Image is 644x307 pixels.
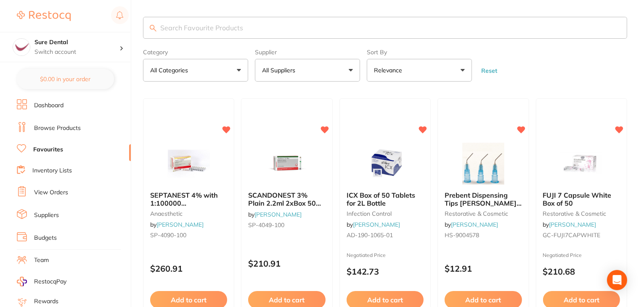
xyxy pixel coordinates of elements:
[32,167,72,175] a: Inventory Lists
[543,221,596,228] span: by
[543,191,612,207] span: FUJI 7 Capsule White Box of 50
[374,66,405,74] p: Relevance
[347,221,400,228] span: by
[347,252,424,258] small: Negotiated Price
[150,191,227,207] b: SEPTANEST 4% with 1:100000 adrenalin 2.2ml 2xBox 50 GOLD
[34,234,57,242] a: Budgets
[150,210,227,217] small: anaesthetic
[347,231,393,239] span: AD-190-1065-01
[445,191,522,215] span: Prebent Dispensing Tips [PERSON_NAME] 25G Blue 100 pack
[162,143,216,185] img: SEPTANEST 4% with 1:100000 adrenalin 2.2ml 2xBox 50 GOLD
[34,124,81,132] a: Browse Products
[451,221,498,228] a: [PERSON_NAME]
[262,66,299,74] p: All Suppliers
[479,67,500,74] button: Reset
[543,231,601,239] span: GC-FUJI7CAPWHITE
[367,59,472,82] button: Relevance
[17,277,66,286] a: RestocqPay
[445,210,522,217] small: restorative & cosmetic
[143,49,248,56] label: Category
[358,143,412,185] img: ICX Box of 50 Tablets for 2L Bottle
[543,210,620,217] small: restorative & cosmetic
[34,38,119,47] h4: Sure Dental
[248,259,325,268] p: $210.91
[254,211,302,218] a: [PERSON_NAME]
[554,143,609,185] img: FUJI 7 Capsule White Box of 50
[17,277,27,286] img: RestocqPay
[17,6,71,26] a: Restocq Logo
[543,267,620,276] p: $210.68
[150,191,227,222] span: SEPTANEST 4% with 1:100000 [MEDICAL_DATA] 2.2ml 2xBox 50 GOLD
[543,252,620,258] small: Negotiated Price
[34,211,59,220] a: Suppliers
[445,264,522,273] p: $12.91
[255,49,360,56] label: Supplier
[607,270,627,290] div: Open Intercom Messenger
[17,69,114,89] button: $0.00 in your order
[549,221,596,228] a: [PERSON_NAME]
[17,11,71,21] img: Restocq Logo
[150,66,191,74] p: All Categories
[248,211,302,218] span: by
[13,39,30,56] img: Sure Dental
[347,210,424,217] small: infection control
[347,191,424,207] b: ICX Box of 50 Tablets for 2L Bottle
[34,101,64,110] a: Dashboard
[347,267,424,276] p: $142.73
[150,231,186,239] span: SP-4090-100
[33,146,63,154] a: Favourites
[150,221,204,228] span: by
[248,221,284,229] span: SP-4049-100
[260,143,314,185] img: SCANDONEST 3% Plain 2.2ml 2xBox 50 Light Green label
[34,188,68,197] a: View Orders
[34,297,58,306] a: Rewards
[255,59,360,82] button: All Suppliers
[445,191,522,207] b: Prebent Dispensing Tips HENRY SCHEIN 25G Blue 100 pack
[248,191,325,207] b: SCANDONEST 3% Plain 2.2ml 2xBox 50 Light Green label
[367,49,472,56] label: Sort By
[445,221,498,228] span: by
[143,17,627,39] input: Search Favourite Products
[150,264,227,273] p: $260.91
[248,191,321,215] span: SCANDONEST 3% Plain 2.2ml 2xBox 50 Light Green label
[543,191,620,207] b: FUJI 7 Capsule White Box of 50
[353,221,400,228] a: [PERSON_NAME]
[34,48,119,56] p: Switch account
[143,59,248,82] button: All Categories
[445,231,479,239] span: HS-9004578
[34,278,66,286] span: RestocqPay
[34,256,49,265] a: Team
[156,221,204,228] a: [PERSON_NAME]
[347,191,415,207] span: ICX Box of 50 Tablets for 2L Bottle
[456,143,511,185] img: Prebent Dispensing Tips HENRY SCHEIN 25G Blue 100 pack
